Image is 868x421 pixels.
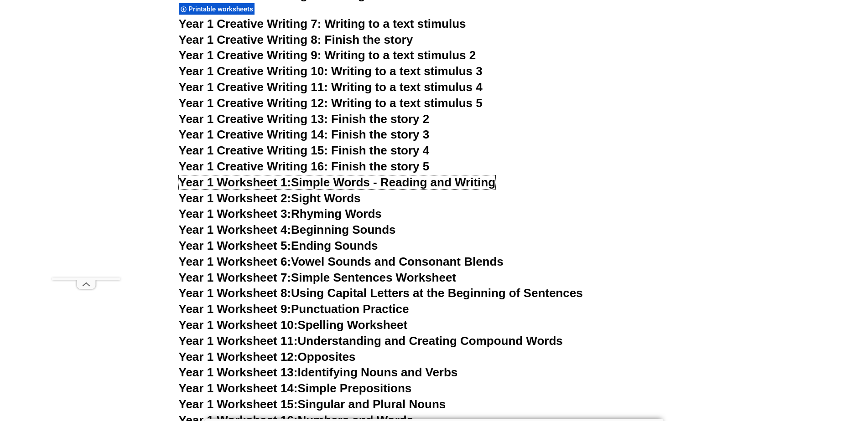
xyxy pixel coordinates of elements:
a: Year 1 Worksheet 13:Identifying Nouns and Verbs [179,365,458,379]
a: Year 1 Creative Writing 12: Writing to a text stimulus 5 [179,96,483,110]
a: Year 1 Worksheet 10:Spelling Worksheet [179,318,408,332]
span: Year 1 Worksheet 4: [179,223,291,236]
a: Year 1 Worksheet 5:Ending Sounds [179,239,378,252]
span: Year 1 Worksheet 3: [179,207,291,221]
span: Year 1 Worksheet 1: [179,175,291,189]
a: Year 1 Creative Writing 14: Finish the story 3 [179,128,430,141]
a: Year 1 Worksheet 15:Singular and Plural Nouns [179,397,446,411]
span: Year 1 Worksheet 6: [179,255,291,268]
a: Year 1 Creative Writing 7: Writing to a text stimulus [179,17,466,31]
a: Year 1 Creative Writing 9: Writing to a text stimulus 2 [179,48,476,62]
span: Year 1 Worksheet 8: [179,286,291,300]
a: Year 1 Worksheet 7:Simple Sentences Worksheet [179,271,457,284]
a: Year 1 Worksheet 8:Using Capital Letters at the Beginning of Sentences [179,286,583,300]
a: Year 1 Creative Writing 11: Writing to a text stimulus 4 [179,80,483,94]
div: Printable worksheets [179,3,255,15]
span: Year 1 Worksheet 9: [179,302,291,316]
a: Year 1 Worksheet 6:Vowel Sounds and Consonant Blends [179,255,504,268]
span: Year 1 Worksheet 7: [179,271,291,284]
span: Printable worksheets [188,5,256,13]
iframe: Advertisement [52,21,120,277]
a: Year 1 Worksheet 9:Punctuation Practice [179,302,409,316]
iframe: Chat Widget [716,318,868,421]
span: Year 1 Worksheet 14: [179,381,298,395]
a: Year 1 Creative Writing 8: Finish the story [179,33,413,46]
span: Year 1 Worksheet 11: [179,334,298,348]
span: Year 1 Worksheet 15: [179,397,298,411]
a: Year 1 Creative Writing 16: Finish the story 5 [179,159,430,173]
a: Year 1 Creative Writing 13: Finish the story 2 [179,112,430,126]
a: Year 1 Creative Writing 15: Finish the story 4 [179,144,430,157]
a: Year 1 Worksheet 2:Sight Words [179,191,361,205]
span: Year 1 Worksheet 2: [179,191,291,205]
span: Year 1 Worksheet 5: [179,239,291,252]
span: Year 1 Worksheet 13: [179,365,298,379]
a: Year 1 Creative Writing 10: Writing to a text stimulus 3 [179,64,483,78]
a: Year 1 Worksheet 4:Beginning Sounds [179,223,396,236]
span: Year 1 Worksheet 10: [179,318,298,332]
a: Year 1 Worksheet 11:Understanding and Creating Compound Words [179,334,563,348]
a: Year 1 Worksheet 14:Simple Prepositions [179,381,412,395]
span: Year 1 Worksheet 12: [179,350,298,364]
a: Year 1 Worksheet 1:Simple Words - Reading and Writing [179,175,496,189]
a: Year 1 Worksheet 12:Opposites [179,350,356,364]
a: Year 1 Worksheet 3:Rhyming Words [179,207,382,221]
